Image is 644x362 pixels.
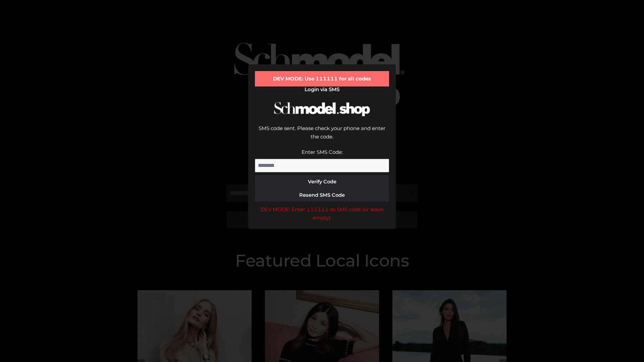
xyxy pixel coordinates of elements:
[255,124,389,148] div: SMS code sent. Please check your phone and enter the code.
[255,188,389,202] button: Resend SMS Code
[272,96,372,122] img: Schmodel Logo
[255,205,389,222] div: DEV MODE: Enter 111111 as SMS code (or leave empty).
[302,149,343,155] label: Enter SMS Code:
[255,86,389,93] h2: Login via SMS
[255,71,389,86] div: DEV MODE: Use 111111 for all codes
[255,175,389,188] button: Verify Code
